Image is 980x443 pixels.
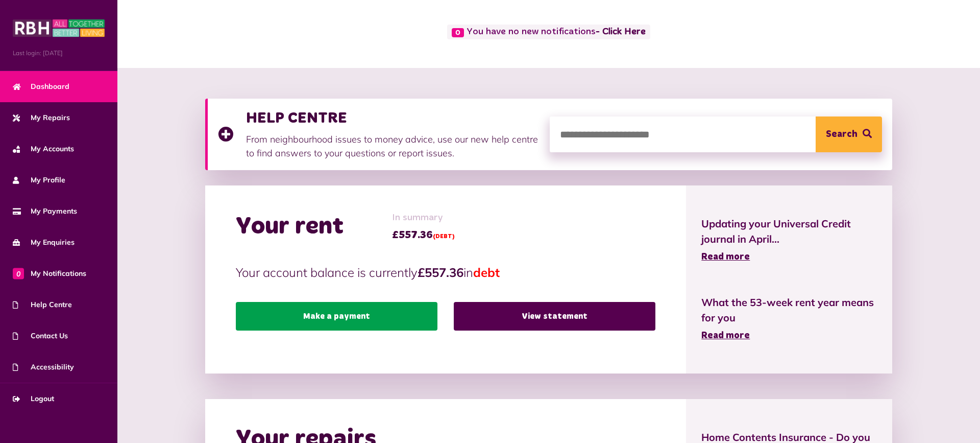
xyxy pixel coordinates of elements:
p: From neighbourhood issues to money advice, use our new help centre to find answers to your questi... [246,132,540,160]
span: My Enquiries [13,237,75,248]
span: My Payments [13,206,77,217]
span: What the 53-week rent year means for you [701,295,877,325]
a: What the 53-week rent year means for you Read more [701,295,877,343]
span: Read more [701,252,750,262]
span: (DEBT) [433,234,455,240]
span: £557.36 [392,227,455,243]
span: Accessibility [13,362,74,372]
span: You have no new notifications [447,25,650,39]
span: 0 [452,28,464,37]
span: Last login: [DATE] [13,49,105,58]
span: Updating your Universal Credit journal in April... [701,216,877,247]
span: In summary [392,211,455,225]
span: Search [826,116,857,152]
span: Dashboard [13,81,69,92]
span: debt [473,265,500,280]
span: Contact Us [13,331,68,341]
span: Help Centre [13,299,72,310]
a: Updating your Universal Credit journal in April... Read more [701,216,877,264]
button: Search [816,116,882,152]
strong: £557.36 [418,265,463,280]
span: 0 [13,268,24,279]
span: Read more [701,331,750,340]
img: MyRBH [13,18,105,38]
span: My Notifications [13,268,86,279]
a: View statement [454,302,655,331]
span: Logout [13,393,54,404]
span: My Repairs [13,112,70,123]
h2: Your rent [236,212,344,242]
p: Your account balance is currently in [236,263,656,282]
a: - Click Here [596,28,646,37]
h3: HELP CENTRE [246,109,540,127]
span: My Accounts [13,144,74,154]
a: Make a payment [236,302,437,331]
span: My Profile [13,175,65,185]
